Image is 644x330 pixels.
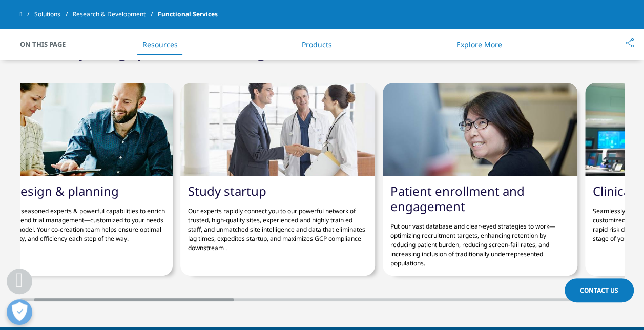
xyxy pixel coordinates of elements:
span: On This Page [20,39,76,49]
a: Products [302,39,332,49]
a: Research & Development [73,5,158,24]
span: Functional Services [158,5,218,24]
a: Resources [142,39,178,49]
a: Contact Us [565,278,634,302]
p: Put our vast database and clear-eyed strategies to work—optimizing recruitment targets, enhancing... [390,214,570,268]
a: Patient enrollment and engagement [390,182,525,215]
a: Study startup [188,182,266,199]
p: Our experts rapidly connect you to our powerful network of trusted, high-quality sites, experienc... [188,199,367,253]
a: Solutions [34,5,73,24]
button: Open Preferences [7,299,32,325]
span: Contact Us [580,286,618,295]
a: Explore More [456,39,502,49]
